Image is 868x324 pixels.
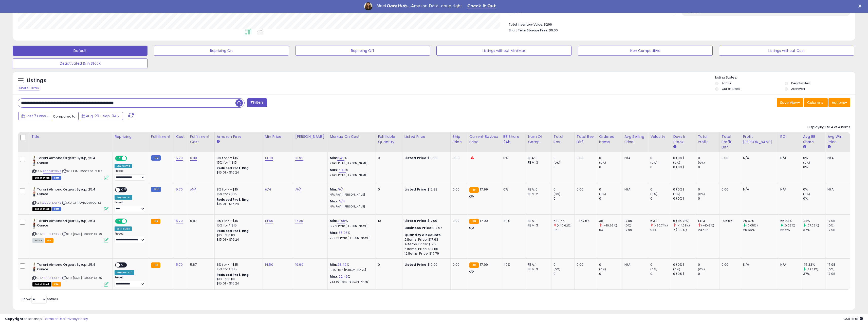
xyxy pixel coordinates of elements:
b: Torani Almond Orgeat Syrup, 25.4 Ounce [37,219,99,229]
b: Min: [330,187,337,192]
span: 17.99 [480,187,488,192]
div: Avg BB Share [803,134,823,145]
a: 13.99 [265,156,273,161]
small: FBA [151,262,160,268]
div: Set To Max [115,226,132,231]
div: BB Share 24h. [503,134,524,145]
div: $10 - $10.83 [217,233,259,238]
span: FBA [45,238,53,243]
div: 12 Items, Price: $17.79 [404,251,447,256]
div: 0.00 [453,219,463,223]
button: Repricing On [154,46,289,56]
p: 2.64% Profit [PERSON_NAME] [330,174,372,177]
div: Preset: [115,232,145,243]
div: 0 (0%) [673,262,695,267]
a: N/A [339,199,345,204]
div: 8% for <= $15 [217,156,259,160]
a: N/A [190,187,196,192]
button: Repricing Off [295,46,430,56]
div: Amazon AI [115,195,132,200]
button: Listings without Min/Max [436,46,571,56]
span: All listings that are currently out of stock and unavailable for purchase on Amazon [32,176,51,180]
div: Avg Win Price [827,134,848,145]
div: 5.87 [190,262,211,267]
div: N/A [780,187,797,192]
div: 0% [803,196,825,201]
div: 0 [698,156,719,160]
div: 0 [599,165,622,169]
span: | SKU: FBM-P602456-DUP3 [62,169,102,173]
button: Default [13,46,147,56]
div: Preset: [115,201,145,212]
div: 0 [650,165,671,169]
small: FBA [469,262,479,268]
div: 0.00 [453,187,463,192]
span: 17.99 [480,218,488,223]
span: Last 7 Days [26,113,46,119]
small: FBM [151,155,161,161]
a: 14.50 [265,262,273,267]
b: Torani Almond Orgeat Syrup, 25.4 Ounce [37,156,99,166]
div: Title [31,134,110,139]
div: 6.33 [650,219,671,223]
a: N/A [295,187,301,192]
div: 2 Items, Price: $17.93 [404,237,447,242]
div: % [330,219,372,228]
small: (0%) [553,161,561,165]
div: 45.33% [803,262,825,267]
div: 141.3 [698,219,719,223]
div: 0.00 [577,156,593,160]
span: All listings that are currently out of stock and unavailable for purchase on Amazon [32,207,51,211]
div: 0.00 [577,187,593,192]
a: 5.70 [176,156,183,161]
div: N/A [743,156,774,160]
div: FBM: 2 [528,192,547,196]
div: 17.98 [827,228,850,232]
button: Columns [804,98,828,107]
a: N/A [337,187,343,192]
small: (0%) [553,192,561,196]
b: Short Term Storage Fees: [509,28,548,32]
div: $15.01 - $16.24 [217,170,259,175]
div: Amazon Fees [217,134,261,139]
b: Listed Price: [404,187,428,192]
a: 28.42 [337,262,347,267]
a: B000PD9FKS [43,169,61,174]
div: 0 [698,196,719,201]
b: Quantity discounts [404,233,441,237]
a: 5.70 [176,187,183,192]
div: : [404,233,447,237]
div: Displaying 1 to 4 of 4 items [807,125,850,130]
div: ASIN: [32,156,108,179]
small: (0.06%) [784,223,795,227]
div: FBA: 1 [528,219,547,223]
div: 0 [650,262,671,267]
button: Aug-29 - Sep-04 [78,112,123,120]
small: Avg BB Share. [803,145,806,149]
div: 4 Items, Price: $17.9 [404,242,447,246]
div: -467.54 [577,219,593,223]
b: Total Inventory Value: [509,22,543,27]
div: Days In Stock [673,134,693,145]
b: Min: [330,262,337,267]
div: $13.99 [404,156,447,160]
div: Fulfillable Quantity [378,134,400,145]
div: FBM: 3 [528,160,547,165]
div: 0 [553,165,574,169]
div: 64 [599,228,622,232]
div: N/A [780,156,797,160]
div: 47% [803,219,825,223]
small: (0%) [803,192,810,196]
a: 5.70 [176,262,183,267]
div: 8% for <= $15 [217,219,259,223]
div: Close [858,5,863,8]
div: 0 [378,156,398,160]
div: 5.87 [190,219,211,223]
p: 20.68% Profit [PERSON_NAME] [330,236,372,240]
a: B000PD9FKS [43,276,61,280]
div: 0 [650,196,671,201]
div: 0% [803,187,825,192]
div: 17.98 [827,219,850,223]
div: $12.99 [404,187,447,192]
i: DataHub... [386,4,411,8]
